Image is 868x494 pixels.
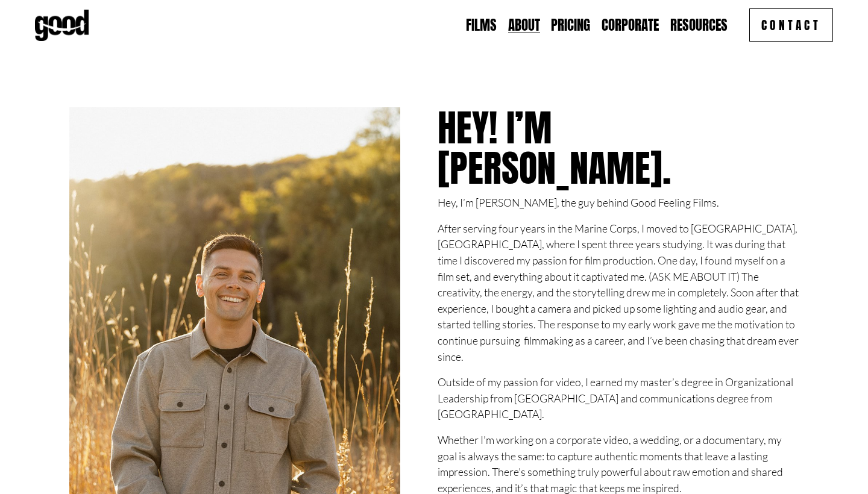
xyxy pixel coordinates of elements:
a: folder dropdown [670,16,728,35]
span: Resources [670,17,728,34]
a: Corporate [602,16,659,35]
p: After serving four years in the Marine Corps, I moved to [GEOGRAPHIC_DATA], [GEOGRAPHIC_DATA], wh... [438,220,799,364]
p: Outside of my passion for video, I earned my master’s degree in Organizational Leadership from [G... [438,374,799,422]
a: About [508,16,540,35]
h2: Hey! I’m [PERSON_NAME]. [438,107,676,188]
img: Good Feeling Films [35,10,89,41]
a: Contact [749,8,834,41]
a: Films [466,16,497,35]
p: Hey, I’m [PERSON_NAME], the guy behind Good Feeling Films. [438,195,799,211]
a: Pricing [551,16,590,35]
